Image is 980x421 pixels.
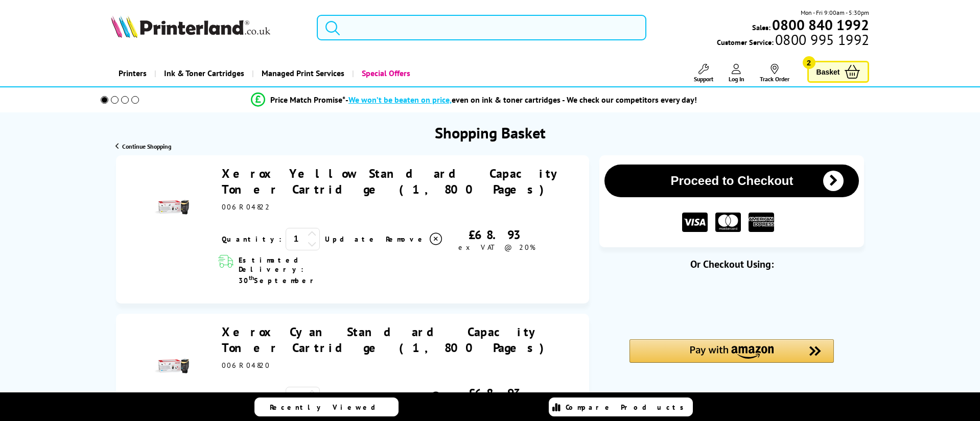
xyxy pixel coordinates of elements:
[111,15,305,40] a: Printerland Logo
[222,235,282,244] span: Quantity:
[386,231,444,247] a: Delete item from your basket
[444,385,551,401] div: £68.93
[325,235,378,244] a: Update
[772,15,869,34] b: 0800 840 1992
[153,348,189,384] img: Xerox Cyan Standard Capacity Toner Cartridge (1,800 Pages)
[682,213,708,232] img: VISA
[549,397,693,416] a: Compare Products
[444,227,551,243] div: £68.93
[803,56,815,69] span: 2
[749,213,774,232] img: American Express
[729,75,744,83] span: Log In
[599,258,864,271] div: Or Checkout Using:
[435,123,546,143] h1: Shopping Basket
[604,165,859,197] button: Proceed to Checkout
[252,60,352,86] a: Managed Print Services
[222,202,271,212] span: 006R04822
[153,190,189,225] img: Xerox Yellow Standard Capacity Toner Cartridge (1,800 Pages)
[222,166,564,197] a: Xerox Yellow Standard Capacity Toner Cartridge (1,800 Pages)
[629,339,834,375] div: Amazon Pay - Use your Amazon account
[774,35,869,44] span: 0800 995 1992
[717,35,869,47] span: Customer Service:
[122,143,171,150] span: Continue Shopping
[599,391,864,402] div: Frequently Asked Questions
[345,95,697,105] div: - even on ink & toner cartridges - We check our competitors every day!
[752,22,771,32] span: Sales:
[729,64,744,83] a: Log In
[715,213,741,232] img: MASTER CARD
[348,95,452,105] span: We won’t be beaten on price,
[111,15,270,38] img: Printerland Logo
[386,390,444,406] a: Delete item from your basket
[154,60,252,86] a: Ink & Toner Cartridges
[694,75,713,83] span: Support
[629,287,834,310] iframe: PayPal
[566,403,689,412] span: Compare Products
[270,95,345,105] span: Price Match Promise*
[164,60,244,86] span: Ink & Toner Cartridges
[760,64,789,83] a: Track Order
[352,60,418,86] a: Special Offers
[254,397,399,416] a: Recently Viewed
[807,61,870,83] a: Basket 2
[816,65,840,79] span: Basket
[111,60,154,86] a: Printers
[239,255,365,285] span: Estimated Delivery: 30 September
[801,8,869,17] span: Mon - Fri 9:00am - 5:30pm
[222,361,270,370] span: 006R04820
[222,324,551,356] a: Xerox Cyan Standard Capacity Toner Cartridge (1,800 Pages)
[458,243,535,252] span: ex VAT @ 20%
[771,20,869,30] a: 0800 840 1992
[249,274,254,282] sup: th
[270,403,386,412] span: Recently Viewed
[115,143,171,150] a: Continue Shopping
[86,91,861,109] li: modal_Promise
[386,235,426,244] span: Remove
[694,64,713,83] a: Support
